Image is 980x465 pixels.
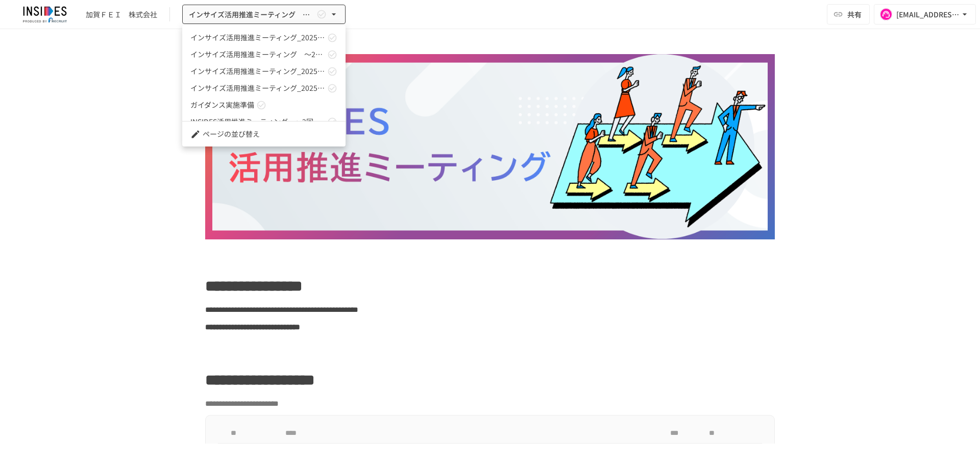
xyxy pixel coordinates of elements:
span: ガイダンス実施準備 [190,100,254,110]
span: インサイズ活用推進ミーティング_202507 ～現場展開後2回目～ [190,66,325,77]
span: INSIDES活用推進ミーティング ～2回目～ [190,116,325,127]
span: インサイズ活用推進ミーティング ～2回目～ [190,49,325,60]
span: インサイズ活用推進ミーティング_202506 ～現場展開後1回目～ [190,83,325,93]
li: ページの並び替え [182,126,346,142]
span: インサイズ活用推進ミーティング_202508 ～現場展開後3回目～ [190,32,325,43]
